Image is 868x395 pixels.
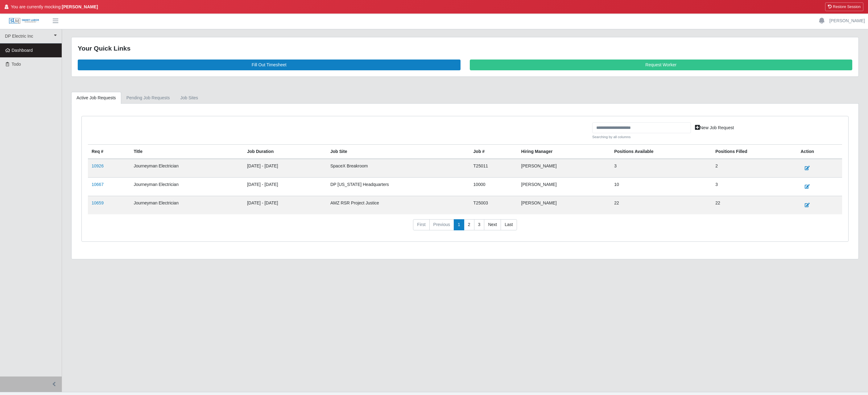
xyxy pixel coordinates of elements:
td: 10 [610,178,712,196]
td: 22 [610,196,712,215]
a: Pending Job Requests [121,92,175,104]
a: [PERSON_NAME] [829,18,865,24]
nav: pagination [88,219,842,235]
span: Todo [12,62,21,67]
strong: [PERSON_NAME] [62,4,98,9]
td: 2 [712,159,797,178]
div: Your Quick Links [78,43,852,53]
td: [PERSON_NAME] [518,159,611,178]
th: Positions Available [610,145,712,159]
small: Searching by all columns [592,134,691,140]
a: 1 [454,219,464,230]
a: New Job Request [691,122,738,133]
a: 10659 [92,200,104,205]
th: Hiring Manager [518,145,611,159]
th: Job # [470,145,518,159]
td: T25003 [470,196,518,215]
button: Restore Session [825,2,863,11]
a: 3 [474,219,485,230]
td: 10000 [470,178,518,196]
span: You are currently mocking: [11,4,98,10]
span: Dashboard [12,48,33,53]
td: Journeyman Electrician [130,159,243,178]
img: SLM Logo [9,18,39,24]
td: SpaceX Breakroom [327,159,470,178]
a: 10926 [92,163,104,168]
a: Active Job Requests [71,92,121,104]
a: 2 [464,219,474,230]
td: [DATE] - [DATE] [243,178,327,196]
a: Last [501,219,517,230]
a: job sites [175,92,204,104]
a: Fill Out Timesheet [78,60,461,70]
td: Journeyman Electrician [130,178,243,196]
td: [PERSON_NAME] [518,196,611,215]
td: 3 [610,159,712,178]
th: Job Duration [243,145,327,159]
td: [DATE] - [DATE] [243,196,327,215]
td: Journeyman Electrician [130,196,243,215]
td: [PERSON_NAME] [518,178,611,196]
td: 22 [712,196,797,215]
th: job site [327,145,470,159]
td: AMZ RSR Project Justice [327,196,470,215]
th: Req # [88,145,130,159]
a: Next [484,219,501,230]
td: [DATE] - [DATE] [243,159,327,178]
a: Request Worker [470,60,853,70]
th: Positions Filled [712,145,797,159]
td: 3 [712,178,797,196]
th: Action [797,145,842,159]
a: 10667 [92,182,104,187]
td: T25011 [470,159,518,178]
td: DP [US_STATE] Headquarters [327,178,470,196]
th: Title [130,145,243,159]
